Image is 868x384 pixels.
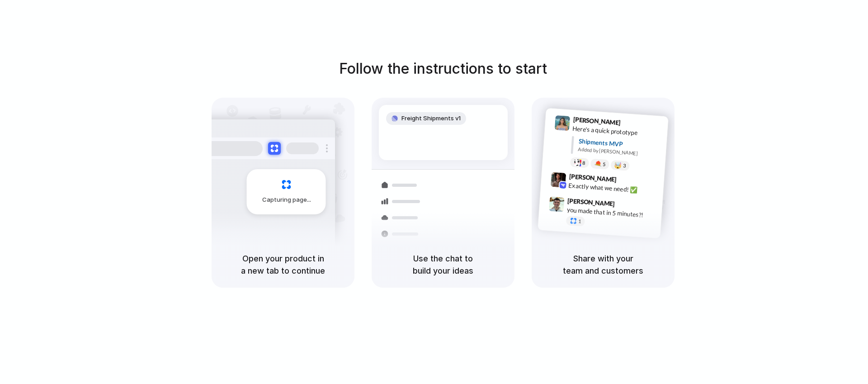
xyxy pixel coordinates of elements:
span: [PERSON_NAME] [573,114,621,128]
div: Added by [PERSON_NAME] [578,146,661,159]
span: 5 [603,162,606,167]
span: 9:42 AM [619,175,638,186]
span: 8 [582,161,585,166]
h5: Share with your team and customers [542,252,664,277]
span: 1 [578,219,581,224]
h5: Open your product in a new tab to continue [222,252,344,277]
div: Shipments MVP [578,137,662,152]
span: 3 [623,163,626,168]
span: [PERSON_NAME] [567,196,615,209]
div: 🤯 [614,162,622,169]
span: Capturing page [262,195,312,204]
h1: Follow the instructions to start [339,58,547,80]
span: 9:47 AM [618,200,636,211]
div: Exactly what we need! ✅ [568,180,659,196]
div: Here's a quick prototype [572,124,663,139]
div: you made that in 5 minutes?! [566,205,657,220]
span: 9:41 AM [623,119,642,130]
span: [PERSON_NAME] [569,171,617,185]
span: Freight Shipments v1 [401,114,461,123]
h5: Use the chat to build your ideas [382,252,504,277]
